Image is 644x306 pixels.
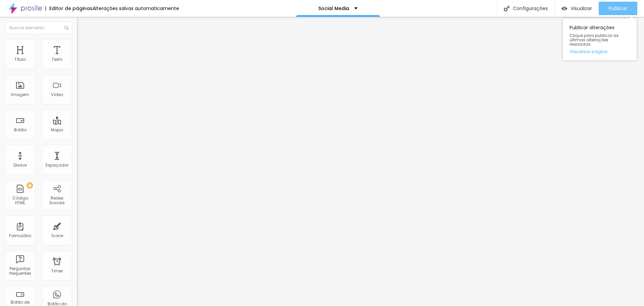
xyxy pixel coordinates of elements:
a: Visualizar página [570,49,630,54]
div: Espaçador [46,163,68,168]
div: Alterações salvas automaticamente [93,6,179,11]
div: Texto [52,57,62,62]
img: view-1.svg [561,6,567,11]
img: Icone [504,6,509,11]
div: Ícone [51,233,63,238]
div: Código HTML [7,196,33,206]
button: Visualizar [555,2,599,15]
div: Editor de páginas [45,6,93,11]
div: Timer [51,269,63,273]
div: Imagem [11,92,29,97]
span: Publicar [609,6,627,11]
button: Publicar [599,2,637,15]
span: Clique para publicar as ultimas alterações reaizadas [570,33,630,47]
div: Formulário [9,233,31,238]
iframe: Editor [77,17,644,306]
div: Divisor [13,163,27,168]
img: Icone [64,26,68,30]
div: Publicar alterações [563,18,637,60]
p: Social Media [318,6,349,11]
div: Botão [14,128,26,132]
input: Buscar elemento [5,22,72,34]
div: Título [14,57,26,62]
div: Vídeo [51,92,63,97]
div: Perguntas frequentes [7,266,33,276]
div: Mapa [51,128,63,132]
span: Visualizar [571,6,592,11]
div: Redes Sociais [44,196,70,206]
